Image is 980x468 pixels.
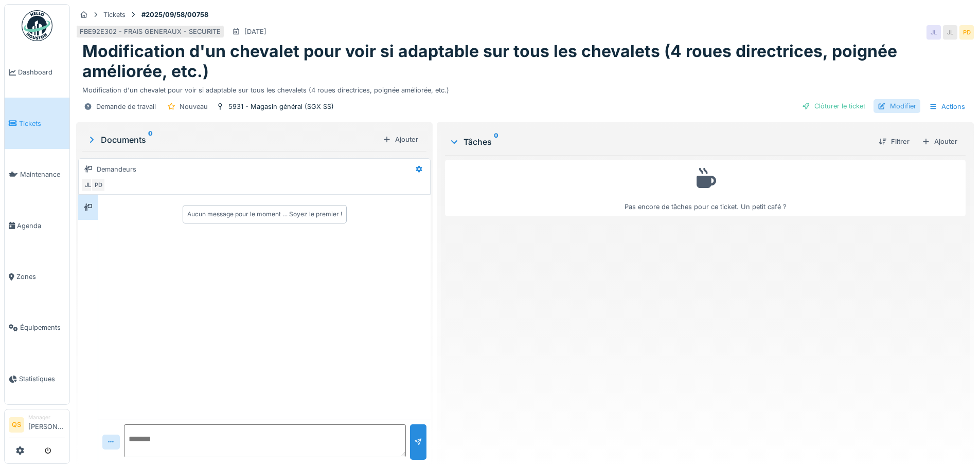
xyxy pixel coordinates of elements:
div: Filtrer [875,135,914,148]
sup: 0 [148,134,153,146]
div: Nouveau [180,102,208,111]
span: Équipements [20,323,65,332]
div: Demandeurs [97,164,136,174]
div: Tickets [103,10,126,20]
a: QS Manager[PERSON_NAME] [9,414,65,438]
span: Tickets [19,119,65,128]
a: Zones [5,251,69,302]
div: Ajouter [918,135,961,148]
div: Demande de travail [96,102,156,111]
div: Ajouter [379,133,422,146]
sup: 0 [494,136,498,148]
div: Aucun message pour le moment … Soyez le premier ! [187,210,342,219]
div: Pas encore de tâches pour ce ticket. Un petit café ? [452,164,959,212]
a: Tickets [5,98,69,148]
li: [PERSON_NAME] [28,414,65,436]
span: Maintenance [20,170,65,179]
span: Agenda [17,221,65,231]
div: JL [943,25,957,40]
div: Modifier [874,99,920,113]
div: JL [81,178,95,192]
div: PD [91,178,105,192]
div: Tâches [449,136,870,148]
div: FBE92E302 - FRAIS GENERAUX - SECURITE [80,27,221,36]
div: Actions [924,99,970,114]
div: PD [959,25,974,40]
span: Dashboard [18,67,65,77]
div: 5931 - Magasin général (SGX SS) [228,102,334,111]
span: Zones [16,272,65,282]
a: Équipements [5,302,69,353]
div: Documents [86,134,379,146]
a: Agenda [5,200,69,251]
li: QS [9,417,24,433]
a: Statistiques [5,353,69,404]
h1: Modification d'un chevalet pour voir si adaptable sur tous les chevalets (4 roues directrices, po... [82,42,968,81]
div: JL [926,25,941,40]
span: Statistiques [19,374,65,384]
div: [DATE] [244,27,266,36]
div: Clôturer le ticket [798,99,869,113]
a: Maintenance [5,149,69,200]
a: Dashboard [5,47,69,98]
strong: #2025/09/58/00758 [137,10,212,20]
div: Manager [28,414,65,421]
img: Badge_color-CXgf-gQk.svg [22,10,52,41]
div: Modification d'un chevalet pour voir si adaptable sur tous les chevalets (4 roues directrices, po... [82,81,968,95]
